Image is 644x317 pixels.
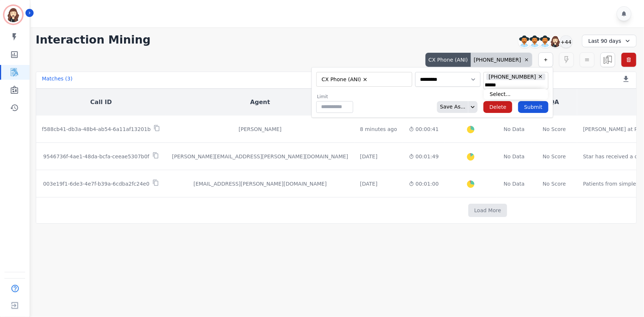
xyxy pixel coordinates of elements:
[471,53,532,67] div: [PHONE_NUMBER]
[4,6,22,24] img: Bordered avatar
[318,75,407,84] ul: selected options
[36,33,151,46] h1: Interaction Mining
[172,153,348,160] div: [PERSON_NAME][EMAIL_ADDRESS][PERSON_NAME][DOMAIN_NAME]
[484,89,548,100] li: Select...
[468,204,507,217] button: Load More
[172,125,348,133] div: [PERSON_NAME]
[538,74,543,79] button: Remove +15406497762
[409,180,439,187] div: 00:01:00
[42,75,73,85] div: Matches ( 3 )
[503,125,526,133] div: No Data
[409,125,439,133] div: 00:00:41
[543,153,566,160] div: No Score
[426,53,471,67] div: CX Phone (ANI)
[172,180,348,187] div: [EMAIL_ADDRESS][PERSON_NAME][DOMAIN_NAME]
[43,180,149,187] p: 003e19f1-6de3-4e7f-b39a-6cdba2fc24e0
[360,180,378,187] div: [DATE]
[503,153,526,160] div: No Data
[360,125,397,133] div: 8 minutes ago
[543,125,566,133] div: No Score
[543,180,566,187] div: No Score
[319,76,371,83] li: CX Phone (ANI)
[437,101,465,113] div: Save As...
[582,35,637,47] div: Last 90 days
[518,101,548,113] button: Submit
[560,35,572,48] div: +44
[250,98,270,107] button: Agent
[483,101,512,113] button: Delete
[317,94,353,100] label: Limit
[362,77,368,82] button: Remove CX Phone (ANI)
[486,73,546,80] li: [PHONE_NUMBER]
[485,72,547,89] ul: selected options
[503,180,526,187] div: No Data
[550,98,559,107] button: QA
[360,153,378,160] div: [DATE]
[90,98,112,107] button: Call ID
[43,153,149,160] p: 9546736f-4ae1-48da-bcfa-ceeae5307b0f
[42,125,151,133] p: f588cb41-db3a-48b4-ab54-6a11af13201b
[409,153,439,160] div: 00:01:49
